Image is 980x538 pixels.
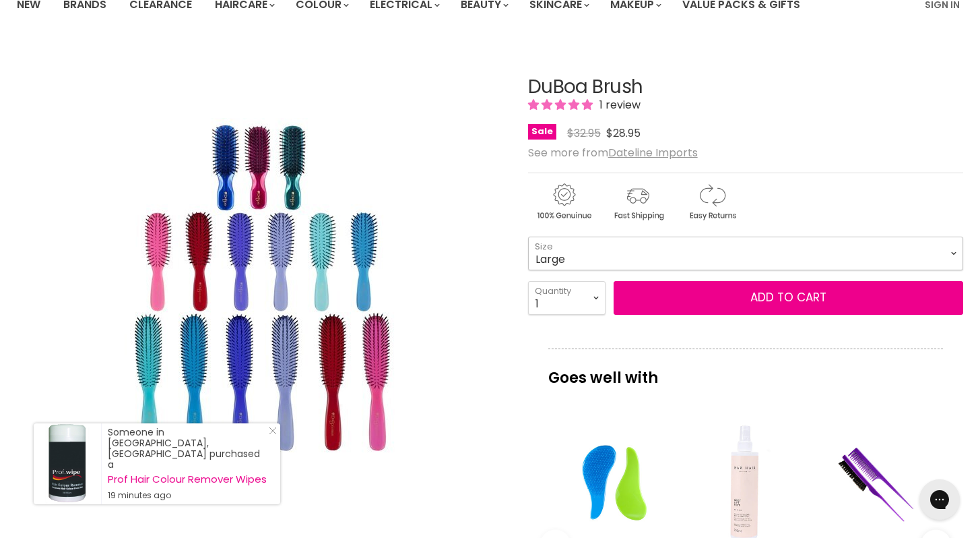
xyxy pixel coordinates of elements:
a: Close Notification [263,427,277,440]
span: See more from [528,145,698,160]
button: Add to cart [614,281,963,315]
img: returns.gif [676,181,748,222]
div: DuBoa Brush image. Click or Scroll to Zoom. [17,43,504,531]
p: Goes well with [548,349,943,393]
a: Dateline Imports [608,145,698,160]
span: $32.95 [567,125,601,141]
span: 5.00 stars [528,97,595,113]
span: 1 review [595,97,641,113]
svg: Close Icon [269,427,277,435]
a: Prof Hair Colour Remover Wipes [108,474,267,485]
iframe: Gorgias live chat messenger [913,475,967,525]
div: Someone in [GEOGRAPHIC_DATA], [GEOGRAPHIC_DATA] purchased a [108,427,267,501]
small: 19 minutes ago [108,490,267,501]
select: Quantity [528,281,606,315]
h1: DuBoa Brush [528,77,963,98]
img: DuBoa Brush [92,118,429,455]
img: shipping.gif [602,181,674,222]
span: $28.95 [606,125,641,141]
a: Visit product page [34,423,101,504]
span: Sale [528,124,556,140]
img: genuine.gif [528,181,599,222]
